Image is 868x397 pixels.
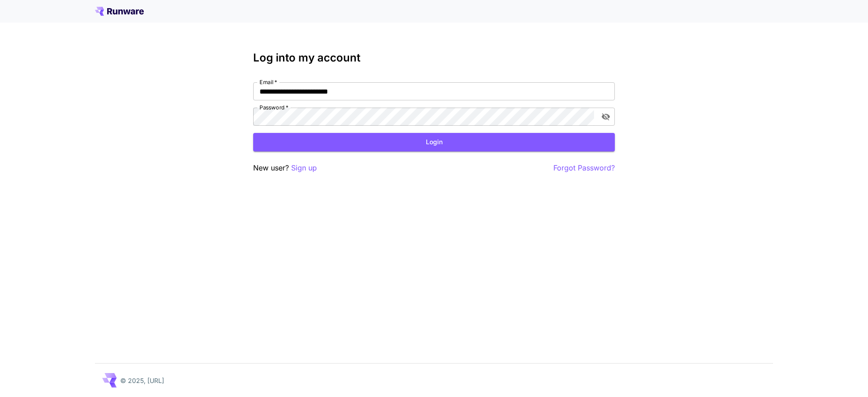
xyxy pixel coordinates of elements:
[259,78,277,86] label: Email
[259,104,288,111] label: Password
[291,162,317,174] button: Sign up
[253,52,615,64] h3: Log into my account
[253,133,615,151] button: Login
[598,109,614,125] button: toggle password visibility
[253,162,317,174] p: New user?
[553,162,615,174] button: Forgot Password?
[120,376,164,385] p: © 2025, [URL]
